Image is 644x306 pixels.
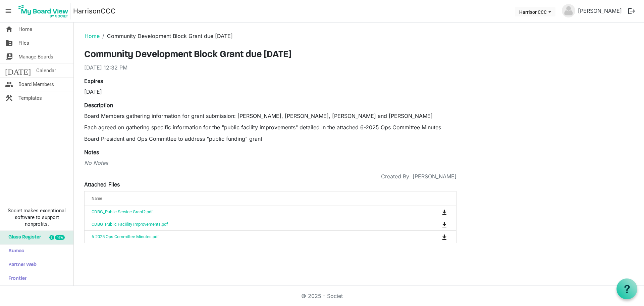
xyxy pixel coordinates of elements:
span: Frontier [5,272,26,286]
td: is Command column column header [414,230,456,243]
h3: Community Development Block Grant due [DATE] [84,49,457,61]
span: Board Members [18,78,54,91]
p: Each agreed on gathering specific information for the "public facility improvements" detailed in ... [84,123,457,131]
a: My Board View Logo [16,3,73,19]
label: Notes [84,148,99,156]
img: no-profile-picture.svg [562,4,575,17]
span: folder_shared [5,36,13,50]
a: Home [85,33,100,39]
span: Calendar [36,64,56,77]
span: menu [2,5,15,17]
div: new [55,235,65,240]
td: is Command column column header [414,206,456,218]
span: Files [18,36,29,50]
button: Download [440,232,449,242]
div: [DATE] 12:32 PM [84,63,457,72]
button: logout [625,4,639,18]
span: construction [5,91,13,105]
a: 6-2025 Ops Committee Minutes.pdf [92,234,159,239]
td: 6-2025 Ops Committee Minutes.pdf is template cell column header Name [85,230,414,243]
li: Community Development Block Grant due [DATE] [100,32,233,40]
a: HarrisonCCC [73,4,116,18]
span: Sumac [5,245,24,258]
a: [PERSON_NAME] [575,4,625,17]
span: switch_account [5,50,13,63]
span: home [5,23,13,36]
label: Description [84,101,113,109]
label: Attached Files [84,180,120,188]
span: Home [18,23,32,36]
span: Glass Register [5,231,41,244]
p: Board Members gathering information for grant submission: [PERSON_NAME], [PERSON_NAME], [PERSON_N... [84,112,457,120]
p: Board President and Ops Committee to address "public funding" grant [84,135,457,143]
span: Templates [18,91,42,105]
span: Partner Web [5,258,37,272]
td: is Command column column header [414,218,456,230]
button: Download [440,220,449,229]
button: Download [440,207,449,217]
span: people [5,78,13,91]
img: My Board View Logo [16,3,70,19]
a: CDBG_Public Service Grant2.pdf [92,209,153,214]
a: CDBG_Public Faciility Improvements.pdf [92,222,168,227]
button: HarrisonCCC dropdownbutton [515,7,555,16]
td: CDBG_Public Faciility Improvements.pdf is template cell column header Name [85,218,414,230]
div: No Notes [84,159,457,167]
span: [DATE] [5,64,31,77]
td: CDBG_Public Service Grant2.pdf is template cell column header Name [85,206,414,218]
span: Name [92,196,102,201]
span: Societ makes exceptional software to support nonprofits. [3,207,70,227]
label: Expires [84,77,103,85]
div: [DATE] [84,88,265,96]
span: Created By: [PERSON_NAME] [381,172,457,180]
a: © 2025 - Societ [301,293,343,299]
span: Manage Boards [18,50,53,63]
